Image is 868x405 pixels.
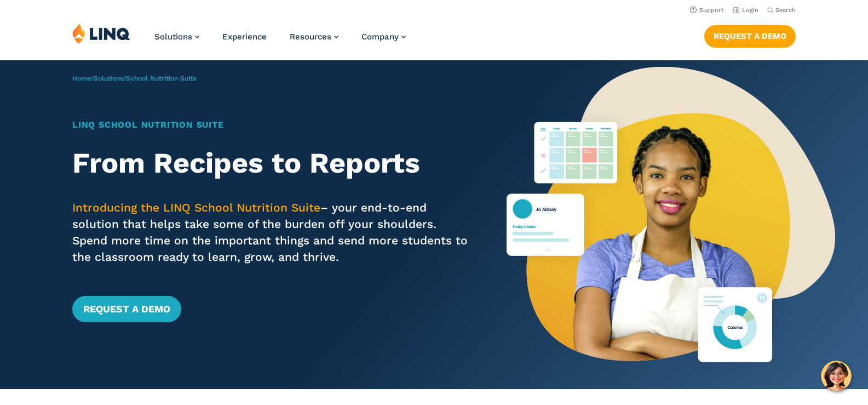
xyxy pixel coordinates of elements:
[72,199,471,265] p: – your end-to-end solution that helps take some of the burden off your shoulders. Spend more time...
[704,23,796,47] nav: Button Navigation
[690,7,724,14] a: Support
[72,201,320,214] span: Introducing the LINQ School Nutrition Suite
[72,118,471,132] h1: LINQ School Nutrition Suite
[733,7,758,14] a: Login
[290,32,338,42] a: Resources
[154,23,406,59] nav: Primary Navigation
[704,25,796,47] a: Request a Demo
[361,32,399,42] span: Company
[72,147,471,180] h2: From Recipes to Reports
[821,361,852,391] button: Hello, have a question? Let’s chat.
[775,7,796,14] span: Search
[767,6,796,14] button: Open Search Bar
[72,75,91,82] a: Home
[72,296,181,322] a: Request a Demo
[94,75,123,82] a: Solutions
[507,60,835,389] img: Nutrition Suite Launch
[72,75,197,82] span: / /
[222,32,267,42] a: Experience
[72,23,130,44] img: LINQ | K‑12 Software
[361,32,406,42] a: Company
[154,32,192,42] span: Solutions
[126,75,197,82] span: School Nutrition Suite
[154,32,199,42] a: Solutions
[290,32,331,42] span: Resources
